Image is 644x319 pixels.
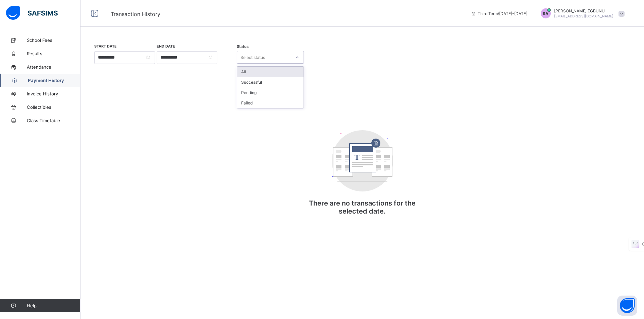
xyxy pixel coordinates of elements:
span: Help [27,303,80,308]
label: Start Date [94,44,117,49]
span: Attendance [27,64,80,70]
img: safsims [6,6,58,20]
label: End Date [157,44,175,49]
div: There are no transactions for the selected date. [295,124,429,229]
span: SA [543,11,548,16]
tspan: T [354,153,359,161]
span: Status [237,44,249,49]
div: Select status [240,51,265,64]
span: Collectibles [27,104,80,110]
div: Successful [237,77,304,87]
span: session/term information [471,11,527,16]
span: [PERSON_NAME] EGBUNU [554,8,613,13]
span: Transaction History [111,11,160,17]
span: Payment History [28,78,80,83]
button: Open asap [617,296,637,316]
span: Invoice History [27,91,80,96]
p: There are no transactions for the selected date. [295,199,429,215]
div: SAMSONEGBUNU [534,8,628,18]
span: School Fees [27,37,80,43]
span: [EMAIL_ADDRESS][DOMAIN_NAME] [554,14,613,18]
div: Pending [237,87,304,98]
span: Results [27,51,80,56]
div: All [237,67,304,77]
div: Failed [237,98,304,108]
span: Class Timetable [27,118,80,123]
